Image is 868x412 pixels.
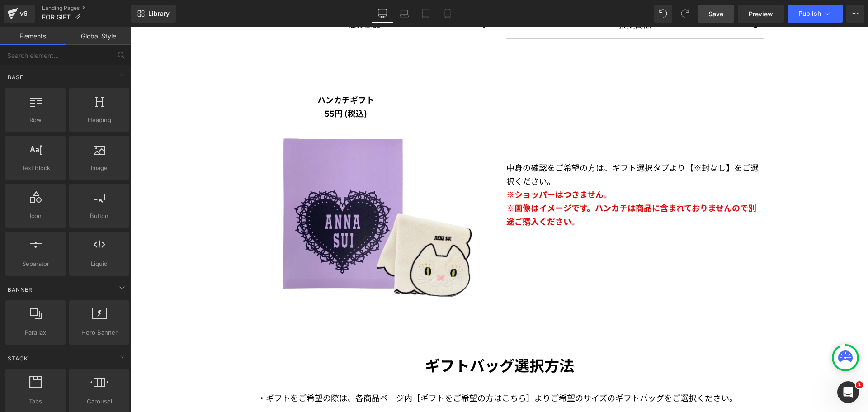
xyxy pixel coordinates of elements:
a: Tablet [415,5,437,23]
a: Mobile [437,5,458,23]
span: Separator [8,259,63,269]
span: Text Block [8,163,63,173]
span: 1 [856,381,863,388]
span: Button [72,211,127,221]
a: Global Style [66,27,131,45]
span: ※画像はイメージです。ハンカチは商品に含まれておりませんので別途ご購入ください。 [376,175,626,200]
span: FOR GIFT [42,14,71,21]
span: Hero Banner [72,328,127,337]
p: ギフトバッグ選択方法 [104,326,633,350]
button: Publish [788,5,843,23]
span: Carousel [72,397,127,406]
span: Icon [8,211,63,221]
a: v6 [4,5,35,23]
button: Redo [676,5,694,23]
span: Image [72,163,127,173]
span: Tabs [8,397,63,406]
span: ※ショッパーはつきません。 [376,161,481,173]
a: Preview [738,5,784,23]
span: Base [7,73,24,81]
span: ハンカチギフト [187,66,244,78]
a: Landing Pages [42,5,131,12]
p: ・ギフトをご希望の際は、各商品ページ内［ギフトをご希望の方はこちら］よりご希望のサイズのギフトバッグをご選択ください。 [127,364,633,378]
span: Preview [749,9,773,19]
p: 中身の確認をご希望の方は、ギフト選択タブより【※封なし】をご選択ください。 [376,134,633,161]
button: More [846,5,864,23]
span: Banner [7,285,33,294]
span: Stack [7,354,29,363]
span: Parallax [8,328,63,337]
a: Desktop [372,5,393,23]
a: New Library [131,5,176,23]
span: Publish [798,10,821,17]
button: Undo [654,5,672,23]
span: Heading [72,115,127,125]
span: Row [8,115,63,125]
a: Laptop [393,5,415,23]
span: Liquid [72,259,127,269]
iframe: Intercom live chat [837,381,859,403]
span: Save [708,9,723,19]
span: Library [148,9,170,18]
div: v6 [18,8,29,19]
